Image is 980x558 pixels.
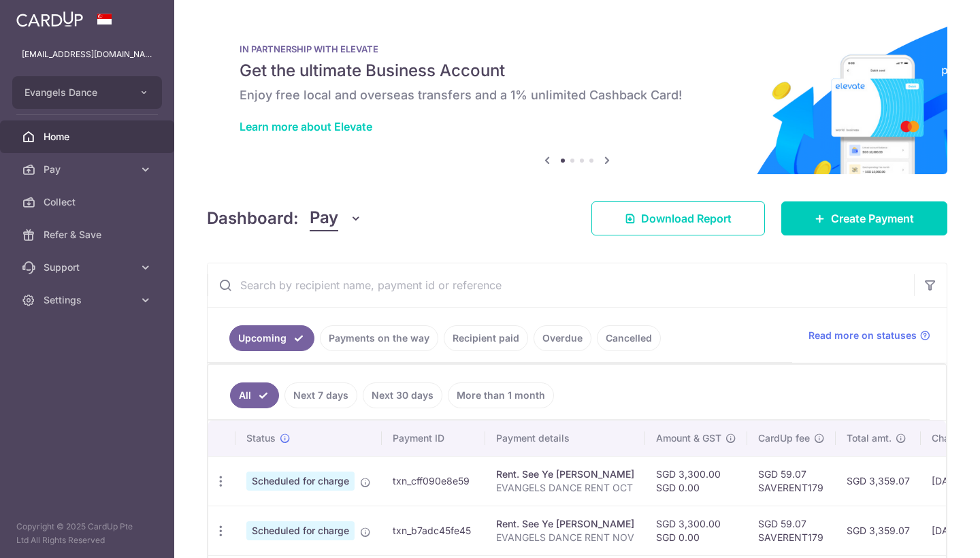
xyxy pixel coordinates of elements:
span: Pay [310,206,338,231]
span: Status [246,431,276,445]
div: Rent. See Ye [PERSON_NAME] [496,517,634,531]
a: Next 30 days [363,382,442,408]
h4: Dashboard: [207,206,299,231]
h5: Get the ultimate Business Account [240,60,915,82]
span: Refer & Save [44,228,133,242]
span: Pay [44,163,133,176]
span: Home [44,130,133,144]
a: Payments on the way [320,325,438,351]
p: EVANGELS DANCE RENT OCT [496,481,634,495]
span: Amount & GST [656,431,721,445]
a: Create Payment [781,201,947,235]
td: SGD 3,359.07 [836,506,921,555]
span: Collect [44,195,133,209]
img: Renovation banner [207,22,947,174]
div: Rent. See Ye [PERSON_NAME] [496,467,634,481]
a: All [230,382,279,408]
span: Read more on statuses [808,329,917,342]
span: Create Payment [831,210,914,227]
span: Scheduled for charge [246,521,355,540]
button: Evangels Dance [12,76,162,109]
p: EVANGELS DANCE RENT NOV [496,531,634,544]
td: SGD 59.07 SAVERENT179 [747,456,836,506]
a: Upcoming [229,325,314,351]
td: SGD 3,359.07 [836,456,921,506]
img: CardUp [16,11,83,27]
th: Payment details [485,421,645,456]
a: Next 7 days [284,382,357,408]
td: SGD 3,300.00 SGD 0.00 [645,456,747,506]
input: Search by recipient name, payment id or reference [208,263,914,307]
a: Read more on statuses [808,329,930,342]
td: txn_cff090e8e59 [382,456,485,506]
a: Download Report [591,201,765,235]
th: Payment ID [382,421,485,456]
span: CardUp fee [758,431,810,445]
a: Cancelled [597,325,661,351]
td: txn_b7adc45fe45 [382,506,485,555]
a: Learn more about Elevate [240,120,372,133]
span: Evangels Dance [24,86,125,99]
span: Settings [44,293,133,307]
h6: Enjoy free local and overseas transfers and a 1% unlimited Cashback Card! [240,87,915,103]
span: Support [44,261,133,274]
button: Pay [310,206,362,231]
td: SGD 3,300.00 SGD 0.00 [645,506,747,555]
td: SGD 59.07 SAVERENT179 [747,506,836,555]
span: Scheduled for charge [246,472,355,491]
a: Recipient paid [444,325,528,351]
p: [EMAIL_ADDRESS][DOMAIN_NAME] [22,48,152,61]
a: Overdue [534,325,591,351]
span: Download Report [641,210,732,227]
span: Total amt. [847,431,892,445]
p: IN PARTNERSHIP WITH ELEVATE [240,44,915,54]
a: More than 1 month [448,382,554,408]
